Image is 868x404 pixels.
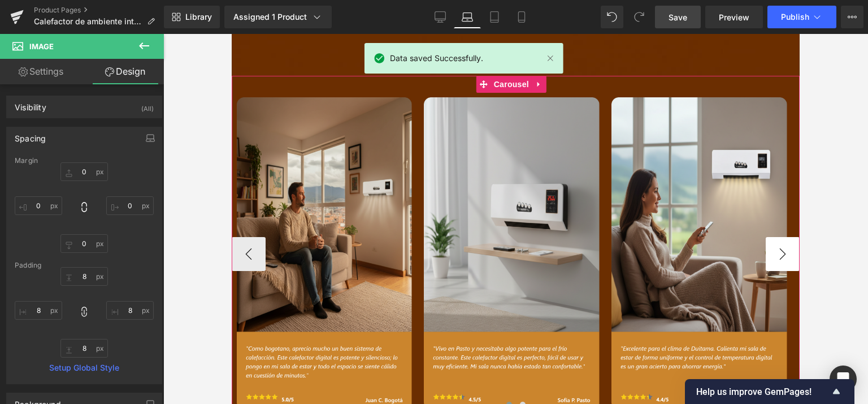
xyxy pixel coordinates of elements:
button: Undo [601,6,623,28]
a: Preview [705,6,763,28]
button: Show survey - Help us improve GemPages! [696,385,843,398]
span: Help us improve GemPages! [696,386,830,397]
div: Assigned 1 Product [233,11,323,23]
input: 0 [106,301,154,320]
input: 0 [60,162,108,181]
button: Redo [628,6,650,28]
a: Laptop [454,6,481,28]
input: 0 [106,196,154,215]
span: Library [185,12,212,22]
span: Calefactor de ambiente inteligente digital [34,17,142,26]
a: Desktop [427,6,454,28]
a: Tablet [481,6,508,28]
input: 0 [60,267,108,286]
input: 0 [60,339,108,358]
a: Expand / Collapse [300,42,315,59]
input: 0 [15,196,62,215]
span: Carousel [259,42,300,59]
div: Margin [15,157,154,165]
div: Visibility [15,96,46,112]
a: Setup Global Style [15,363,154,372]
span: Publish [781,12,809,22]
div: (All) [141,96,154,115]
div: Padding [15,261,154,269]
span: Image [29,42,54,51]
a: Design [84,59,166,84]
input: 0 [15,301,62,320]
button: More [841,6,863,28]
a: Mobile [508,6,535,28]
a: New Library [164,6,220,28]
span: Preview [719,11,749,23]
input: 0 [60,234,108,253]
a: Product Pages [34,6,164,15]
div: Open Intercom Messenger [830,366,857,393]
span: Data saved Successfully. [390,52,483,65]
button: Publish [767,6,836,28]
div: Spacing [15,127,46,143]
span: Save [669,11,687,23]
